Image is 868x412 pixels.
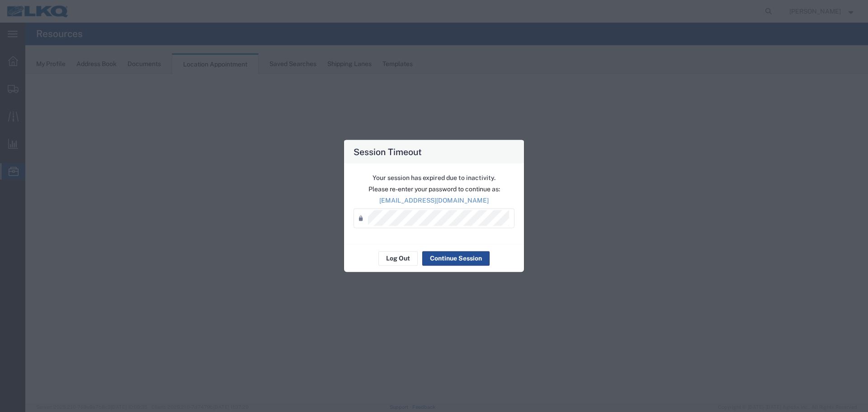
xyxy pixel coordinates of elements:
p: Your session has expired due to inactivity. [354,173,514,182]
p: Please re-enter your password to continue as: [354,184,514,194]
h4: Session Timeout [354,145,422,158]
button: Log Out [378,251,418,265]
button: Continue Session [422,251,490,265]
p: [EMAIL_ADDRESS][DOMAIN_NAME] [354,195,514,205]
